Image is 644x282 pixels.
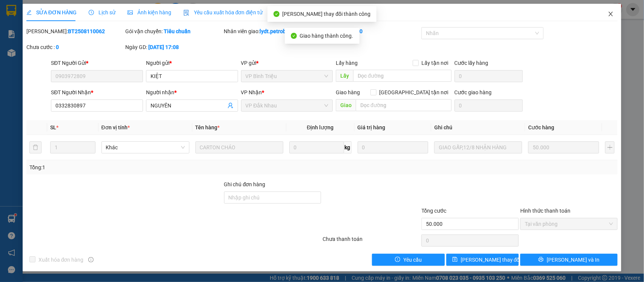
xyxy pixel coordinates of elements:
span: Yêu cầu [403,256,422,264]
button: printer[PERSON_NAME] và In [520,254,618,266]
span: Lấy [336,70,353,82]
span: printer [538,257,544,263]
button: exclamation-circleYêu cầu [372,254,444,266]
img: icon [183,10,189,16]
span: Định lượng [307,124,334,130]
input: Ghi Chú [434,141,522,153]
div: Gói vận chuyển: [125,27,223,35]
div: Chưa thanh toán [322,235,421,248]
li: VP VP Bình Triệu [52,53,100,61]
input: 0 [358,141,429,153]
span: Giao [336,99,356,111]
span: close [608,11,614,17]
span: Tổng cước [421,208,446,214]
span: Ảnh kiện hàng [128,9,171,15]
label: Cước giao hàng [455,89,492,95]
div: VP gửi [241,59,333,67]
div: [PERSON_NAME]: [26,27,124,35]
span: check-circle [291,33,297,39]
div: Cước rồi : [323,27,420,35]
span: VP Nhận [241,89,262,95]
span: Lấy tận nơi [419,59,452,67]
span: VP Đắk Nhau [246,100,329,111]
b: 0 [56,44,59,50]
button: plus [605,141,615,153]
span: exclamation-circle [395,257,400,263]
th: Ghi chú [431,120,525,135]
span: save [452,257,458,263]
div: SĐT Người Nhận [51,88,143,97]
label: Hình thức thanh toán [520,208,570,214]
div: Nhân viên giao: [224,27,321,35]
span: Tại văn phòng [525,218,613,230]
span: [PERSON_NAME] thay đổi [461,256,521,264]
button: Close [600,4,621,25]
div: Người nhận [146,88,238,97]
label: Cước lấy hàng [455,60,489,66]
div: Chưa cước : [26,43,124,51]
span: Giao hàng [336,89,360,95]
input: Dọc đường [356,99,452,111]
b: lydt.petrobp [260,28,289,34]
span: [PERSON_NAME] thay đổi thành công [283,11,371,17]
input: Ghi chú đơn hàng [224,192,321,204]
input: 0 [528,141,599,153]
button: save[PERSON_NAME] thay đổi [446,254,519,266]
span: Tên hàng [195,124,220,130]
span: kg [344,141,352,153]
span: Khác [106,142,185,153]
span: check-circle [274,11,280,17]
li: VP VP Đắk Nhau [4,53,52,61]
b: Tiêu chuẩn [164,28,191,34]
span: SỬA ĐƠN HÀNG [26,9,77,15]
span: Xuất hóa đơn hàng [35,256,87,264]
span: Giao hàng thành công. [300,33,354,39]
span: Lấy hàng [336,60,358,66]
input: VD: Bàn, Ghế [195,141,283,153]
span: Cước hàng [528,124,554,130]
span: Lịch sử [89,9,115,15]
span: [PERSON_NAME] và In [547,256,599,264]
span: [GEOGRAPHIC_DATA] tận nơi [377,88,452,97]
span: VP Bình Triệu [246,70,329,82]
span: info-circle [88,257,94,262]
span: picture [128,10,133,15]
span: user-add [227,103,234,109]
div: Ngày GD: [125,43,223,51]
b: BT2508110062 [68,28,105,34]
span: clock-circle [89,10,94,15]
span: edit [26,10,32,15]
input: Cước giao hàng [455,100,523,112]
button: delete [29,141,41,153]
div: Tổng: 1 [29,163,249,172]
span: Đơn vị tính [101,124,130,130]
div: Người gửi [146,59,238,67]
input: Dọc đường [353,70,452,82]
div: SĐT Người Gửi [51,59,143,67]
label: Ghi chú đơn hàng [224,181,266,187]
span: SL [50,124,56,130]
b: [DATE] 17:08 [148,44,179,50]
li: [PERSON_NAME][GEOGRAPHIC_DATA] [4,4,109,44]
input: Cước lấy hàng [455,70,523,82]
span: Yêu cầu xuất hóa đơn điện tử [183,9,263,15]
span: Giá trị hàng [358,124,386,130]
